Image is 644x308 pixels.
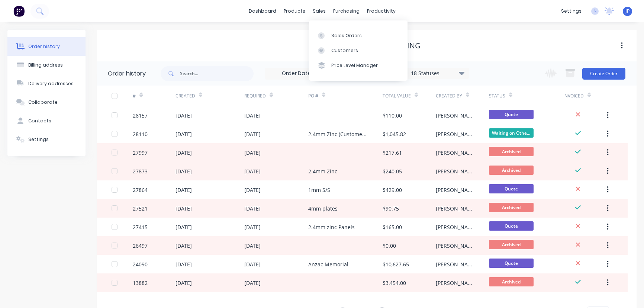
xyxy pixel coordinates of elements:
[383,223,402,231] div: $165.00
[436,186,474,194] div: [PERSON_NAME]
[489,93,505,99] div: Status
[133,186,148,194] div: 27864
[176,186,192,194] div: [DATE]
[436,279,474,287] div: [PERSON_NAME]
[383,242,396,250] div: $0.00
[280,6,309,17] div: products
[563,93,584,99] div: Invoiced
[28,80,74,87] div: Delivery addresses
[133,205,148,212] div: 27521
[383,130,406,138] div: $1,045.82
[176,112,192,119] div: [DATE]
[489,203,534,212] span: Archived
[329,6,363,17] div: purchasing
[383,93,411,99] div: Total Value
[436,223,474,231] div: [PERSON_NAME]
[265,68,328,79] input: Order Date
[383,167,402,175] div: $240.05
[436,112,474,119] div: [PERSON_NAME]
[383,149,402,157] div: $217.61
[383,86,436,106] div: Total Value
[557,6,585,17] div: settings
[176,279,192,287] div: [DATE]
[308,205,338,212] div: 4mm plates
[133,130,148,138] div: 28110
[436,167,474,175] div: [PERSON_NAME]
[13,6,25,17] img: Factory
[619,283,637,301] iframe: Intercom live chat
[28,136,49,143] div: Settings
[489,86,563,106] div: Status
[244,93,266,99] div: Required
[7,56,86,74] button: Billing address
[308,167,337,175] div: 2.4mm Zinc
[133,242,148,250] div: 26497
[244,223,261,231] div: [DATE]
[176,223,192,231] div: [DATE]
[133,112,148,119] div: 28157
[489,184,534,193] span: Quote
[331,47,358,54] div: Customers
[489,128,534,138] span: Waiting on Othe...
[108,69,146,78] div: Order history
[436,260,474,268] div: [PERSON_NAME]
[563,86,606,106] div: Invoiced
[176,93,195,99] div: Created
[489,147,534,156] span: Archived
[489,110,534,119] span: Quote
[245,6,280,17] a: dashboard
[309,28,408,43] a: Sales Orders
[383,186,402,194] div: $429.00
[383,205,399,212] div: $90.75
[383,112,402,119] div: $110.00
[7,74,86,93] button: Delivery addresses
[489,277,534,286] span: Archived
[133,223,148,231] div: 27415
[383,279,406,287] div: $3,454.00
[331,32,362,39] div: Sales Orders
[176,149,192,157] div: [DATE]
[176,205,192,212] div: [DATE]
[309,58,408,73] a: Price Level Manager
[244,260,261,268] div: [DATE]
[244,186,261,194] div: [DATE]
[244,149,261,157] div: [DATE]
[436,86,489,106] div: Created By
[133,93,136,99] div: #
[308,186,330,194] div: 1mm S/S
[28,43,60,50] div: Order history
[489,259,534,268] span: Quote
[244,279,261,287] div: [DATE]
[436,242,474,250] div: [PERSON_NAME]
[489,166,534,175] span: Archived
[436,130,474,138] div: [PERSON_NAME]
[331,62,378,69] div: Price Level Manager
[133,167,148,175] div: 27873
[244,242,261,250] div: [DATE]
[7,93,86,112] button: Collaborate
[308,130,368,138] div: 2.4mm Zinc (Customer supplied)
[436,93,462,99] div: Created By
[244,130,261,138] div: [DATE]
[308,86,383,106] div: PO #
[309,6,329,17] div: sales
[383,260,409,268] div: $10,627.65
[244,167,261,175] div: [DATE]
[180,66,254,81] input: Search...
[308,260,348,268] div: Anzac Memorial
[244,86,308,106] div: Required
[176,242,192,250] div: [DATE]
[436,205,474,212] div: [PERSON_NAME]
[406,69,469,77] div: 18 Statuses
[176,260,192,268] div: [DATE]
[133,149,148,157] div: 27997
[363,6,399,17] div: productivity
[28,118,51,124] div: Contacts
[28,99,58,106] div: Collaborate
[7,37,86,56] button: Order history
[489,240,534,249] span: Archived
[7,112,86,130] button: Contacts
[436,149,474,157] div: [PERSON_NAME]
[244,112,261,119] div: [DATE]
[133,260,148,268] div: 24090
